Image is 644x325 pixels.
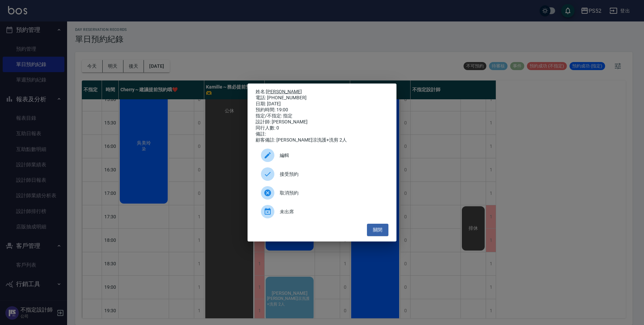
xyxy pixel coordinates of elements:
[367,224,388,236] button: 關閉
[256,107,388,113] div: 預約時間: 19:00
[256,137,388,143] div: 顧客備註: [PERSON_NAME]涼洗護+洗剪 2人
[256,95,388,101] div: 電話: [PHONE_NUMBER]
[280,208,383,215] span: 未出席
[256,131,388,137] div: 備註:
[256,202,388,221] div: 未出席
[256,113,388,119] div: 指定/不指定: 指定
[256,165,388,183] div: 接受預約
[256,119,388,125] div: 設計師: [PERSON_NAME]
[256,101,388,107] div: 日期: [DATE]
[280,171,383,178] span: 接受預約
[280,189,383,197] span: 取消預約
[280,152,383,159] span: 編輯
[256,146,388,165] div: 編輯
[256,125,388,131] div: 同行人數: 0
[256,183,388,202] div: 取消預約
[266,89,302,94] a: [PERSON_NAME]
[256,89,388,95] p: 姓名:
